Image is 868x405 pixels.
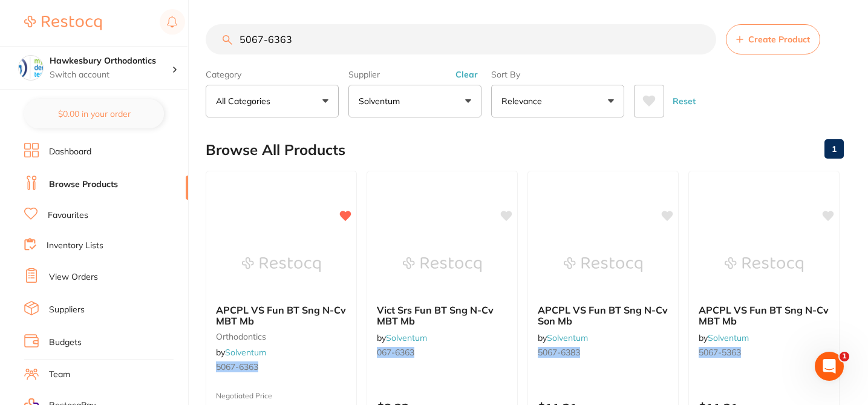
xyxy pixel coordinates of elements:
[348,69,481,80] label: Supplier
[206,24,716,54] input: Search Products
[725,234,803,295] img: APCPL VS Fun BT Sng N-Cv MBT Mb
[501,95,547,107] p: Relevance
[538,347,580,358] em: 5067-6383
[206,85,339,117] button: All Categories
[216,392,347,400] small: Negotiated Price
[49,337,82,349] a: Budgets
[547,332,588,343] a: Solventum
[49,271,98,283] a: View Orders
[377,305,507,327] b: Vict Srs Fun BT Sng N-Cv MBT Mb
[386,332,427,343] a: Solventum
[50,55,172,67] h4: Hawkesbury Orthodontics
[24,99,164,128] button: $0.00 in your order
[377,347,414,358] em: 067-6363
[699,305,829,327] b: APCPL VS Fun BT Sng N-Cv MBT Mb
[47,240,103,252] a: Inventory Lists
[50,69,172,81] p: Switch account
[815,352,844,381] iframe: Intercom live chat
[699,332,749,343] span: by
[452,69,481,80] button: Clear
[216,305,347,327] b: APCPL VS Fun BT Sng N-Cv MBT Mb
[48,209,88,222] a: Favourites
[538,304,668,327] span: APCPL VS Fun BT Sng N-Cv Son Mb
[669,85,699,117] button: Reset
[19,56,43,80] img: Hawkesbury Orthodontics
[491,85,624,117] button: Relevance
[377,304,494,327] span: Vict Srs Fun BT Sng N-Cv MBT Mb
[699,347,741,358] em: 5067-5363
[216,332,347,341] small: orthodontics
[216,304,346,327] span: APCPL VS Fun BT Sng N-Cv MBT Mb
[49,179,118,191] a: Browse Products
[24,16,102,30] img: Restocq Logo
[242,234,321,295] img: APCPL VS Fun BT Sng N-Cv MBT Mb
[377,332,427,343] span: by
[699,304,829,327] span: APCPL VS Fun BT Sng N-Cv MBT Mb
[216,361,258,372] em: 5067-6363
[206,142,345,159] h2: Browse All Products
[708,332,749,343] a: Solventum
[24,9,102,37] a: Restocq Logo
[824,137,844,161] a: 1
[216,95,275,107] p: All Categories
[206,69,339,80] label: Category
[748,35,810,44] span: Create Product
[49,304,85,316] a: Suppliers
[491,69,624,80] label: Sort By
[348,85,481,117] button: Solventum
[403,234,481,295] img: Vict Srs Fun BT Sng N-Cv MBT Mb
[538,305,668,327] b: APCPL VS Fun BT Sng N-Cv Son Mb
[359,95,405,107] p: Solventum
[49,369,70,381] a: Team
[840,352,849,361] span: 1
[564,234,642,295] img: APCPL VS Fun BT Sng N-Cv Son Mb
[726,24,820,54] button: Create Product
[225,347,266,358] a: Solventum
[538,332,588,343] span: by
[49,146,91,158] a: Dashboard
[216,347,266,358] span: by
